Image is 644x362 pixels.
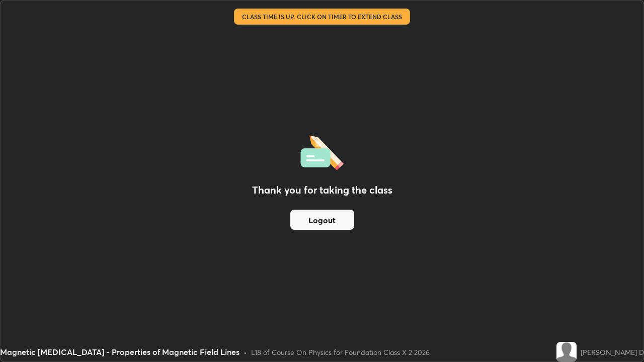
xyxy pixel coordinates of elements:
[251,347,430,357] div: L18 of Course On Physics for Foundation Class X 2 2026
[244,347,247,357] div: •
[581,347,644,357] div: [PERSON_NAME] D
[556,342,577,362] img: default.png
[300,132,344,170] img: offlineFeedback.1438e8b3.svg
[290,210,354,230] button: Logout
[252,183,392,198] h2: Thank you for taking the class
